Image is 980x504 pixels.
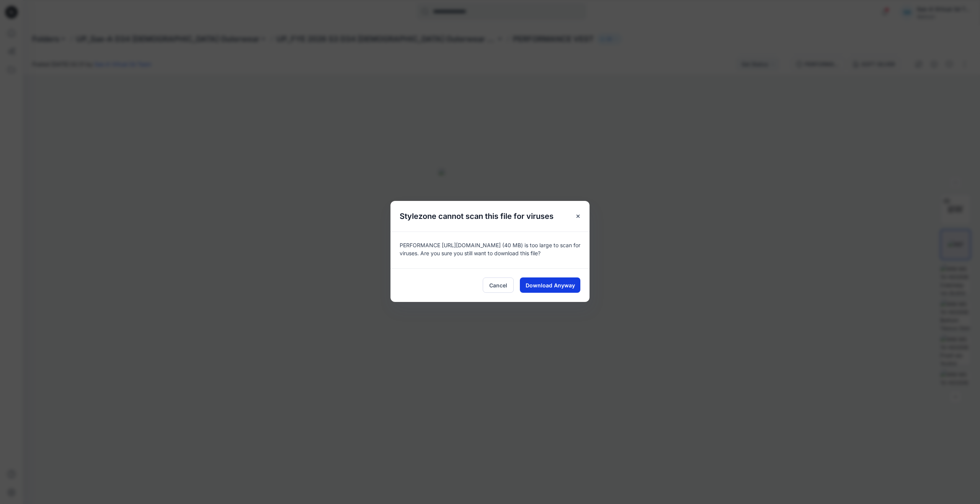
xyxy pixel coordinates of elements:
button: Download Anyway [520,277,580,293]
button: Cancel [483,277,514,293]
span: Cancel [489,281,507,289]
button: Close [571,209,585,223]
div: PERFORMANCE [URL][DOMAIN_NAME] (40 MB) is too large to scan for viruses. Are you sure you still w... [390,232,590,268]
span: Download Anyway [526,281,575,289]
h5: Stylezone cannot scan this file for viruses [390,201,563,232]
